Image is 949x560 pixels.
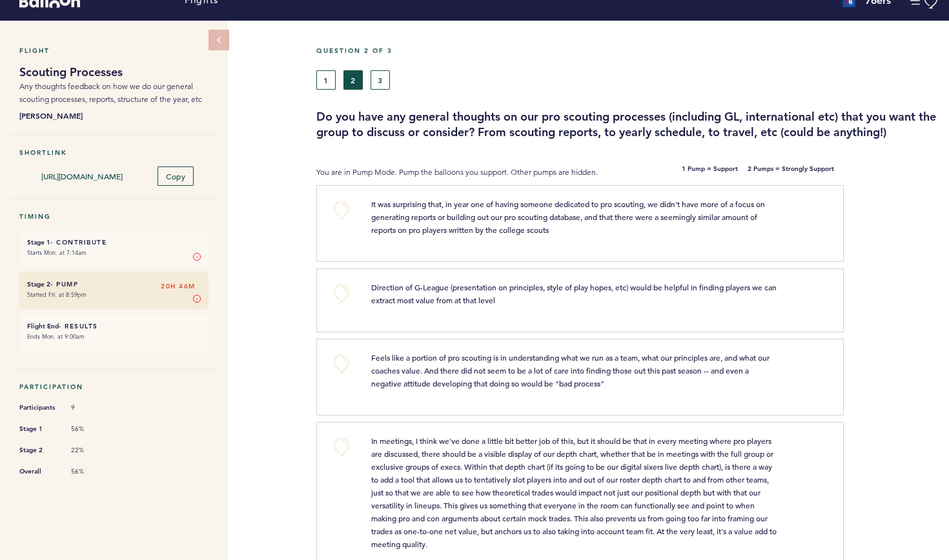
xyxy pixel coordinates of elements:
b: 1 Pump = Support [682,166,738,179]
b: 2 Pumps = Strongly Support [748,166,834,179]
span: Any thoughts feedback on how we do our general scouting processes, reports, structure of the year... [19,81,202,104]
span: In meetings, I think we've done a little bit better job of this, but it should be that in every m... [371,435,779,549]
span: Stage 2 [19,444,58,457]
small: Stage 1 [27,238,50,246]
h6: - Results [27,322,201,330]
span: 9 [71,403,110,412]
span: It was surprising that, in year one of having someone dedicated to pro scouting, we didn't have m... [371,199,767,235]
h5: Participation [19,383,209,391]
span: Feels like a portion of pro scouting is in understanding what we run as a team, what our principl... [371,352,771,388]
span: Copy [166,171,185,181]
h5: Shortlink [19,148,209,157]
span: 20H 46M [161,280,196,293]
h3: Do you have any general thoughts on our pro scouting processes (including GL, international etc) ... [316,109,939,140]
h6: - Pump [27,280,201,288]
p: You are in Pump Mode. Pump the balloons you support. Other pumps are hidden. [316,166,623,179]
button: 2 [343,70,363,90]
h5: Question 2 of 3 [316,46,939,55]
span: Overall [19,465,58,478]
span: 56% [71,425,110,434]
h1: Scouting Processes [19,65,209,80]
span: Direction of G-League (presentation on principles, style of play hopes, etc) would be helpful in ... [371,282,779,305]
time: Starts Mon. at 7:14am [27,248,87,257]
h5: Flight [19,46,209,55]
button: 3 [371,70,390,90]
small: Flight End [27,322,59,330]
small: Stage 2 [27,280,50,288]
h5: Timing [19,212,209,221]
span: Participants [19,401,58,414]
span: 22% [71,446,110,455]
span: 56% [71,467,110,476]
time: Ends Mon. at 9:00am [27,332,85,341]
span: Stage 1 [19,423,58,435]
h6: - Contribute [27,238,201,246]
time: Started Fri. at 8:59pm [27,290,87,299]
button: 1 [316,70,336,90]
b: [PERSON_NAME] [19,109,209,122]
button: Copy [158,166,194,186]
